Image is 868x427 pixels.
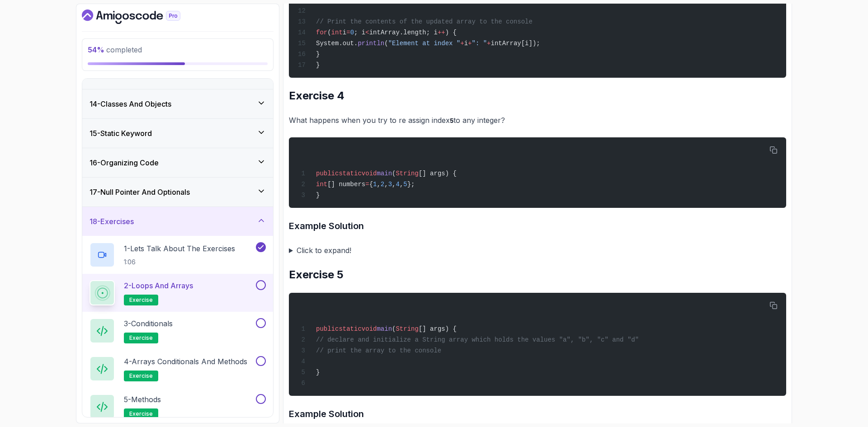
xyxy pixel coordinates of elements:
[316,192,320,199] span: }
[289,407,786,421] h3: Example Solution
[129,372,153,380] span: exercise
[88,45,142,54] span: completed
[392,325,396,333] span: (
[316,51,320,58] span: }
[365,29,369,36] span: <
[90,157,159,168] h3: 16 - Organizing Code
[362,325,377,333] span: void
[82,148,273,177] button: 16-Organizing Code
[392,170,396,177] span: (
[362,170,377,177] span: void
[373,181,377,188] span: 1
[384,40,388,47] span: (
[392,181,396,188] span: ,
[90,280,266,305] button: 2-Loops and Arraysexercise
[491,40,540,47] span: intArray[i]);
[339,325,361,333] span: static
[377,181,380,188] span: ,
[316,29,327,36] span: for
[316,369,320,376] span: }
[289,244,786,257] summary: Click to expand!
[124,356,247,367] p: 4 - Arrays Conditionals and Methods
[289,114,786,127] p: What happens when you try to re assign index to any integer?
[369,181,373,188] span: {
[388,181,392,188] span: 3
[316,18,533,25] span: // Print the contents of the updated array to the console
[90,318,266,343] button: 3-Conditionalsexercise
[487,40,491,47] span: +
[90,356,266,381] button: 4-Arrays Conditionals and Methodsexercise
[289,219,786,233] h3: Example Solution
[464,40,468,47] span: i
[346,29,350,36] span: =
[90,187,190,197] h3: 17 - Null Pointer And Optionals
[316,40,358,47] span: System.out.
[377,170,392,177] span: main
[316,336,639,343] span: // declare and initialize a String array which holds the values "a", "b", "c" and "d"
[129,334,153,342] span: exercise
[400,181,403,188] span: ,
[460,40,464,47] span: +
[384,181,388,188] span: ,
[82,178,273,206] button: 17-Null Pointer And Optionals
[377,325,392,333] span: main
[419,170,457,177] span: [] args) {
[124,318,173,329] p: 3 - Conditionals
[316,347,441,354] span: // print the array to the console
[327,181,365,188] span: [] numbers
[407,181,415,188] span: };
[358,40,384,47] span: println
[124,258,235,267] p: 1:06
[124,280,193,291] p: 2 - Loops and Arrays
[388,40,461,47] span: "Element at index "
[90,242,266,267] button: 1-Lets Talk About The Exercises1:06
[350,29,354,36] span: 0
[289,89,786,103] h2: Exercise 4
[124,243,235,254] p: 1 - Lets Talk About The Exercises
[445,29,457,36] span: ) {
[90,216,134,227] h3: 18 - Exercises
[124,394,161,405] p: 5 - Methods
[365,181,369,188] span: =
[82,9,201,24] a: Dashboard
[316,181,327,188] span: int
[396,181,399,188] span: 4
[343,29,346,36] span: i
[90,394,266,419] button: 5-Methodsexercise
[419,325,457,333] span: [] args) {
[403,181,407,188] span: 5
[88,45,104,54] span: 54 %
[450,117,453,125] code: 5
[472,40,487,47] span: ": "
[396,170,418,177] span: String
[129,296,153,304] span: exercise
[369,29,438,36] span: intArray.length; i
[396,325,418,333] span: String
[82,89,273,118] button: 14-Classes And Objects
[90,99,171,109] h3: 14 - Classes And Objects
[468,40,472,47] span: +
[339,170,361,177] span: static
[289,267,786,282] h2: Exercise 5
[354,29,365,36] span: ; i
[381,181,384,188] span: 2
[90,128,152,139] h3: 15 - Static Keyword
[316,170,339,177] span: public
[129,410,153,418] span: exercise
[82,119,273,148] button: 15-Static Keyword
[82,207,273,236] button: 18-Exercises
[438,29,445,36] span: ++
[316,325,339,333] span: public
[331,29,343,36] span: int
[316,61,320,69] span: }
[327,29,331,36] span: (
